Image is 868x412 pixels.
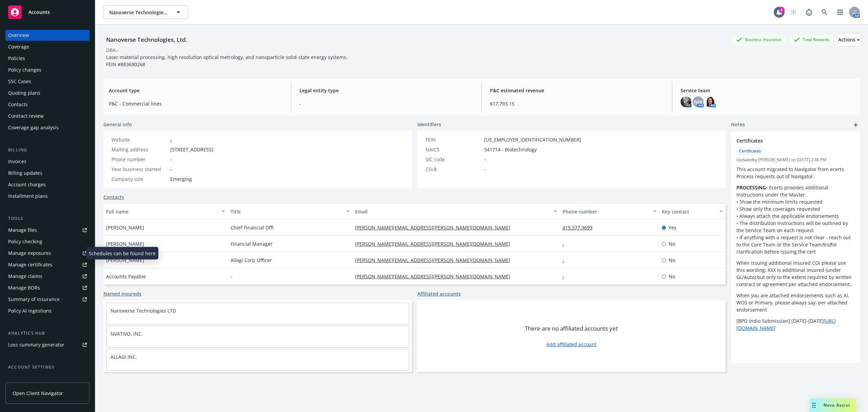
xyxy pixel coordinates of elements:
span: [PERSON_NAME] [106,257,144,264]
a: Policy checking [5,236,90,247]
div: FEIN [426,136,481,143]
button: Full name [103,203,228,220]
a: Manage certificates [5,259,90,270]
a: 415.577.3699 [563,224,598,231]
div: Policies [8,53,25,64]
button: Email [352,203,560,220]
a: Switch app [833,5,847,19]
div: Manage BORs [8,282,40,293]
span: Laser material processing, high resolution optical metrology, and nanoparticle solid-state energy... [106,54,348,68]
div: Service team [8,373,37,384]
a: [PERSON_NAME][EMAIL_ADDRESS][PERSON_NAME][DOMAIN_NAME] [355,257,516,263]
div: Billing updates [8,168,42,179]
a: SSC Cases [5,76,90,87]
div: Business Insurance [733,35,785,44]
span: [PERSON_NAME] [106,240,144,247]
a: [PERSON_NAME][EMAIL_ADDRESS][PERSON_NAME][DOMAIN_NAME] [355,224,516,231]
span: Open Client Navigator [13,390,63,397]
div: Manage claims [8,271,42,282]
a: Loss summary generator [5,339,90,350]
button: Nova Assist [810,398,856,412]
a: Quoting plans [5,88,90,98]
div: Phone number [563,208,649,215]
div: Coverage [8,41,29,52]
div: CSLB [426,166,481,173]
div: Overview [8,30,29,41]
span: No [669,257,675,264]
span: There are no affiliated accounts yet [525,324,618,333]
div: Contacts [8,99,28,110]
a: Contract review [5,111,90,121]
a: Nanoverse Technologies LTD [111,307,176,314]
div: Manage files [8,225,37,236]
div: Policy checking [8,236,42,247]
a: Overview [5,30,90,41]
a: - [563,257,570,263]
button: Phone number [560,203,659,220]
a: Search [818,5,831,19]
a: - [563,273,570,280]
div: SIC code [426,156,481,163]
a: Add affiliated account [547,341,596,348]
span: Identifiers [417,121,441,128]
a: add [852,121,860,129]
span: - [170,156,172,163]
div: SSC Cases [8,76,31,87]
div: Invoices [8,156,26,167]
span: - [484,156,486,163]
a: Affiliated accounts [417,290,461,297]
span: $17,793.15 [490,100,664,107]
div: Total Rewards [790,35,833,44]
a: Service team [5,373,90,384]
a: Account charges [5,179,90,190]
img: photo [680,96,691,107]
span: [PERSON_NAME] [106,224,144,231]
span: Service team [680,87,854,94]
div: Analytics hub [5,330,90,337]
a: Manage claims [5,271,90,282]
span: No [669,273,675,280]
span: NW [694,98,702,106]
a: Start snowing [787,5,800,19]
div: Email [355,208,550,215]
div: Title [231,208,342,215]
span: Emerging [170,175,192,183]
a: Billing updates [5,168,90,179]
div: Year business started [112,166,167,173]
span: Nova Assist [824,402,850,408]
span: Accounts Payable [106,273,146,280]
span: - [484,166,486,173]
div: Policy changes [8,64,41,75]
a: Summary of insurance [5,294,90,305]
div: CertificatesCertificatesUpdatedby [PERSON_NAME] on [DATE] 2:46 PMThis account migrated to Navigat... [731,132,860,337]
div: 4 [778,7,785,13]
a: Manage exposures [5,248,90,259]
div: Account charges [8,179,46,190]
div: Quoting plans [8,88,40,98]
div: Mailing address [112,146,167,153]
span: Legal entity type [299,87,473,94]
span: Financial Manager [231,240,273,247]
span: Updated by [PERSON_NAME] on [DATE] 2:46 PM [736,157,854,163]
a: Manage files [5,225,90,236]
div: Installment plans [8,191,48,202]
div: Account settings [5,364,90,371]
button: Nanoverse Technologies, Ltd. [103,5,188,19]
div: Summary of insurance [8,294,60,305]
a: Contacts [103,193,124,201]
div: Website [112,136,167,143]
span: No [669,240,675,247]
span: - [299,100,473,107]
div: NAICS [426,146,481,153]
div: DBA: - [106,46,119,54]
p: [BPO Indio Submission] [DATE]-[DATE] [736,317,854,332]
div: Contract review [8,111,44,121]
button: Actions [838,33,860,46]
span: P&C - Commercial lines [109,100,283,107]
div: Key contact [662,208,715,215]
p: When issuing additional insured COI please use this wording: XXX is additional insured (under GL/... [736,259,854,288]
div: Policy AI ingestions [8,305,52,316]
a: [PERSON_NAME][EMAIL_ADDRESS][PERSON_NAME][DOMAIN_NAME] [355,273,516,280]
div: Drag to move [810,398,818,412]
